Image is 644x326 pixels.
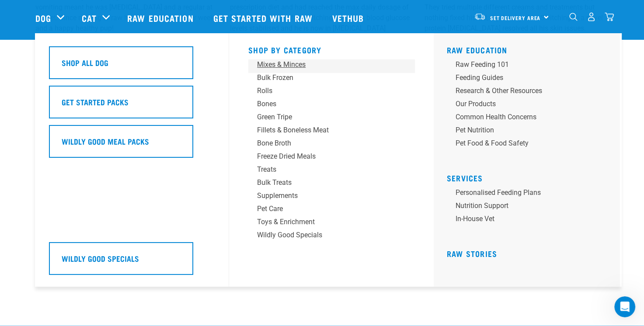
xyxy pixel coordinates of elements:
div: Bones [257,99,393,109]
div: Supplements [257,191,393,201]
div: Toys & Enrichment [257,217,393,227]
div: Bulk Treats [257,177,393,188]
div: Rolls [257,86,393,96]
a: Our Products [447,99,613,112]
div: Research & Other Resources [456,86,592,96]
a: Raw Education [447,48,508,52]
h5: Services [447,173,613,180]
div: Fillets & Boneless Meat [257,125,393,135]
img: home-icon@2x.png [605,12,614,21]
div: Pet Food & Food Safety [456,138,592,149]
h5: Shop By Category [248,45,414,52]
a: Pet Food & Food Safety [447,138,613,151]
a: Common Health Concerns [447,112,613,125]
a: Raw Stories [447,251,497,256]
img: user.png [587,12,596,21]
div: Common Health Concerns [456,112,592,122]
div: Our Products [456,99,592,109]
a: Pet Nutrition [447,125,613,138]
div: Bulk Frozen [257,73,393,83]
a: Raw Feeding 101 [447,59,613,73]
a: Toys & Enrichment [248,217,414,230]
div: Raw Feeding 101 [456,59,592,70]
div: Pet Nutrition [456,125,592,135]
a: Treats [248,164,414,177]
iframe: Intercom live chat [614,296,635,317]
div: Wildly Good Specials [257,230,393,240]
h5: Shop All Dog [62,57,108,68]
a: Supplements [248,191,414,204]
a: Freeze Dried Meals [248,151,414,164]
a: Personalised Feeding Plans [447,187,613,201]
div: Freeze Dried Meals [257,151,393,162]
a: Green Tripe [248,112,414,125]
div: Mixes & Minces [257,59,393,70]
a: Raw Education [118,0,204,35]
a: Dog [35,11,51,24]
img: home-icon-1@2x.png [569,13,578,21]
h5: Wildly Good Specials [62,253,139,264]
a: Bone Broth [248,138,414,151]
div: Pet Care [257,204,393,214]
a: Research & Other Resources [447,86,613,99]
span: Set Delivery Area [490,16,541,19]
h5: Get Started Packs [62,96,129,108]
a: In-house vet [447,214,613,227]
a: Bulk Frozen [248,73,414,86]
a: Bones [248,99,414,112]
a: Feeding Guides [447,73,613,86]
a: Bulk Treats [248,177,414,191]
div: Treats [257,164,393,175]
a: Fillets & Boneless Meat [248,125,414,138]
a: Mixes & Minces [248,59,414,73]
h5: Wildly Good Meal Packs [62,135,149,147]
a: Nutrition Support [447,201,613,214]
a: Wildly Good Meal Packs [49,125,215,164]
a: Rolls [248,86,414,99]
div: Green Tripe [257,112,393,122]
a: Vethub [324,0,375,35]
a: Get Started Packs [49,86,215,125]
div: Bone Broth [257,138,393,149]
a: Shop All Dog [49,46,215,86]
img: van-moving.png [474,13,486,21]
a: Wildly Good Specials [49,242,215,281]
div: Feeding Guides [456,73,592,83]
a: Cat [82,11,97,24]
a: Get started with Raw [205,0,324,35]
a: Wildly Good Specials [248,230,414,243]
a: Pet Care [248,204,414,217]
